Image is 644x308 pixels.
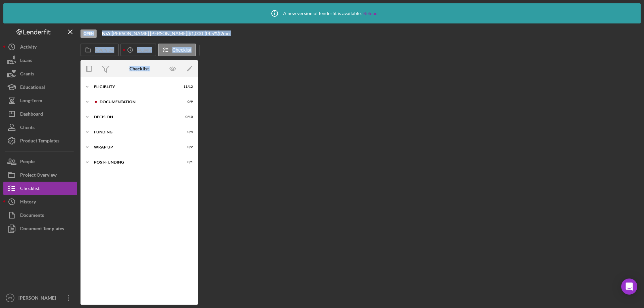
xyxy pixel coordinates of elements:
button: Loans [3,54,77,67]
div: [PERSON_NAME] [17,291,60,306]
div: 0 / 4 [181,130,193,134]
div: Long-Term [20,94,42,109]
b: N/A [102,30,110,36]
div: Documentation [100,100,176,104]
div: History [20,195,36,210]
button: Grants [3,67,77,80]
div: | [102,31,112,36]
div: 12 mo [218,31,230,36]
button: History [3,195,77,208]
div: 0 / 10 [181,115,193,119]
div: Product Templates [20,134,59,149]
button: Checklist [3,182,77,195]
div: Eligiblity [94,85,176,89]
div: [PERSON_NAME] [PERSON_NAME] | [112,31,189,36]
div: Grants [20,67,34,82]
label: Checklist [172,47,192,53]
button: Clients [3,121,77,134]
a: Reload [363,11,378,16]
div: Project Overview [20,168,57,183]
div: 0 / 9 [181,100,193,104]
button: People [3,155,77,168]
div: Wrap up [94,145,176,149]
label: Activity [137,47,152,53]
div: Decision [94,115,176,119]
div: 14.5 % [205,31,218,36]
button: Activity [3,40,77,54]
text: KS [8,296,12,300]
div: People [20,155,35,170]
div: 0 / 2 [181,145,193,149]
div: Documents [20,208,44,224]
div: Post-Funding [94,160,176,164]
div: Checklist [20,182,40,197]
div: Clients [20,121,35,136]
button: Activity [120,44,156,56]
div: Checklist [129,66,149,71]
div: Dashboard [20,107,43,122]
div: Loans [20,54,32,69]
button: Document Templates [3,222,77,235]
div: 0 / 1 [181,160,193,164]
button: Checklist [158,44,196,56]
button: Project Overview [3,168,77,182]
button: Dashboard [3,107,77,121]
div: Open [80,29,97,38]
div: 11 / 12 [181,85,193,89]
button: Product Templates [3,134,77,147]
button: Documents [3,208,77,222]
div: Document Templates [20,222,64,237]
button: Long-Term [3,94,77,107]
button: Educational [3,80,77,94]
button: Overview [80,44,119,56]
button: KS[PERSON_NAME] [3,291,77,305]
div: Funding [94,130,176,134]
div: Activity [20,40,37,55]
label: Overview [95,47,114,53]
div: Educational [20,80,45,96]
div: Open Intercom Messenger [621,279,637,295]
div: A new version of lenderfit is available. [266,5,378,22]
span: $1,000 [189,30,203,36]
